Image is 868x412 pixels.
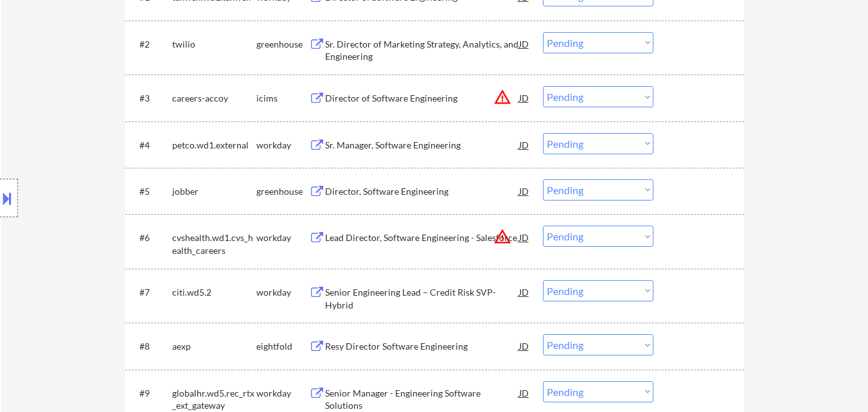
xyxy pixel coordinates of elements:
[325,387,519,412] div: Senior Manager - Engineering Software Solutions
[256,139,309,152] div: workday
[256,185,309,198] div: greenhouse
[518,381,531,404] div: JD
[493,228,511,246] button: warning_amber
[325,231,519,244] div: Lead Director, Software Engineering - Salesforce
[256,231,309,244] div: workday
[256,92,309,105] div: icims
[256,387,309,400] div: workday
[518,32,531,55] div: JD
[518,86,531,109] div: JD
[172,340,256,353] div: aexp
[518,280,531,303] div: JD
[256,38,309,51] div: greenhouse
[325,92,519,105] div: Director of Software Engineering
[139,38,162,51] div: #2
[172,38,256,51] div: twilio
[256,286,309,299] div: workday
[325,340,519,353] div: Resy Director Software Engineering
[139,340,162,353] div: #8
[325,286,519,311] div: Senior Engineering Lead – Credit Risk SVP-Hybrid
[518,334,531,357] div: JD
[139,387,162,400] div: #9
[325,139,519,152] div: Sr. Manager, Software Engineering
[325,38,519,63] div: Sr. Director of Marketing Strategy, Analytics, and Engineering
[518,226,531,249] div: JD
[518,133,531,156] div: JD
[256,340,309,353] div: eightfold
[172,387,256,412] div: globalhr.wd5.rec_rtx_ext_gateway
[325,185,519,198] div: Director, Software Engineering
[518,179,531,202] div: JD
[493,88,511,106] button: warning_amber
